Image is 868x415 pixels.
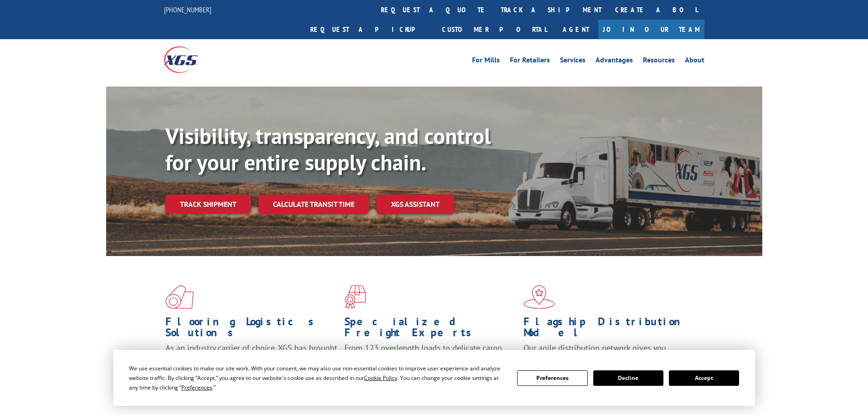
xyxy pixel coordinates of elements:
[165,285,194,309] img: xgs-icon-total-supply-chain-intelligence-red
[258,195,369,214] a: Calculate transit time
[165,316,338,343] h1: Flooring Logistics Solutions
[554,20,598,39] a: Agent
[113,350,755,406] div: Cookie Consent Prompt
[510,56,550,67] a: For Retailers
[643,56,675,67] a: Resources
[164,5,211,14] a: [PHONE_NUMBER]
[524,285,555,309] img: xgs-icon-flagship-distribution-model-red
[472,56,500,67] a: For Mills
[524,316,696,343] h1: Flagship Distribution Model
[181,384,212,391] span: Preferences
[303,20,435,39] a: Request a pickup
[376,195,454,214] a: XGS ASSISTANT
[344,316,517,343] h1: Specialized Freight Experts
[129,364,506,392] div: We use essential cookies to make our site work. With your consent, we may also use non-essential ...
[593,370,663,386] button: Decline
[344,285,366,309] img: xgs-icon-focused-on-flooring-red
[669,370,739,386] button: Accept
[364,374,397,382] span: Cookie Policy
[517,370,587,386] button: Preferences
[598,20,704,39] a: Join Our Team
[685,56,704,67] a: About
[344,343,517,383] p: From 123 overlength loads to delicate cargo, our experienced staff knows the best way to move you...
[165,195,251,214] a: Track shipment
[560,56,586,67] a: Services
[435,20,554,39] a: Customer Portal
[165,122,491,176] b: Visibility, transparency, and control for your entire supply chain.
[165,343,337,375] span: As an industry carrier of choice, XGS has brought innovation and dedication to flooring logistics...
[524,343,691,364] span: Our agile distribution network gives you nationwide inventory management on demand.
[596,56,633,67] a: Advantages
